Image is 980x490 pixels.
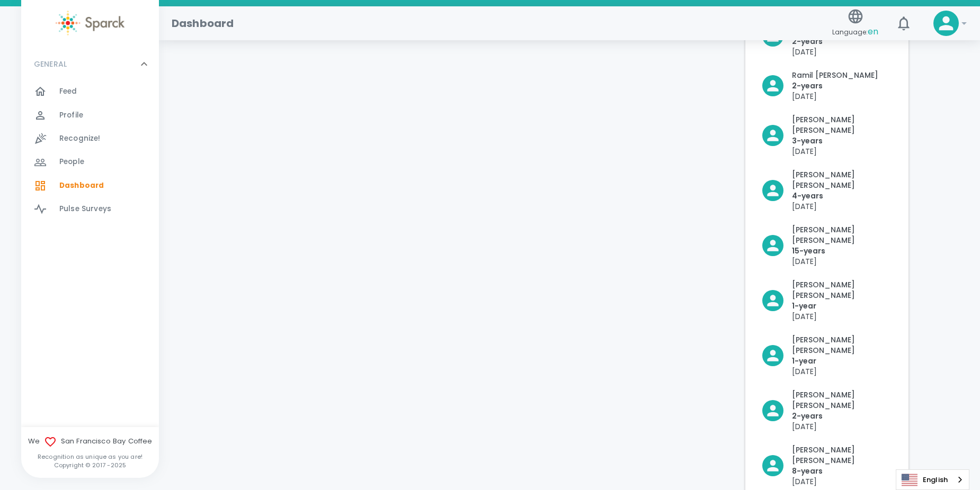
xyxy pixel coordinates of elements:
p: [PERSON_NAME] [PERSON_NAME] [792,389,892,411]
p: [DATE] [792,311,892,322]
p: 1- year [792,356,892,366]
p: Copyright © 2017 - 2025 [21,461,159,469]
button: Click to Recognize! [762,169,892,212]
button: Click to Recognize! [762,279,892,322]
button: Click to Recognize! [762,389,892,432]
div: GENERAL [21,48,159,80]
p: 8- years [792,466,892,476]
div: Click to Recognize! [754,61,878,102]
button: Click to Recognize! [762,334,892,377]
p: 1- year [792,301,892,311]
p: [DATE] [792,91,878,102]
p: [DATE] [792,476,892,487]
h1: Dashboard [172,15,234,32]
p: [PERSON_NAME] [PERSON_NAME] [792,334,892,356]
span: We San Francisco Bay Coffee [21,435,159,448]
span: Profile [59,110,83,121]
p: [DATE] [792,47,892,57]
a: Pulse Surveys [21,197,159,221]
span: Recognize! [59,133,101,144]
span: en [868,25,878,38]
button: Click to Recognize! [762,224,892,267]
button: Click to Recognize! [762,444,892,487]
p: Ramil [PERSON_NAME] [792,70,878,80]
img: Sparck logo [56,11,124,35]
p: 2- years [792,80,878,91]
div: Language [896,469,969,490]
p: [DATE] [792,366,892,377]
p: [DATE] [792,146,892,157]
button: Click to Recognize! [762,114,892,157]
span: Feed [59,86,77,97]
a: Profile [21,104,159,127]
span: Language: [832,25,878,39]
a: Feed [21,80,159,103]
div: Click to Recognize! [754,271,892,322]
div: Click to Recognize! [754,216,892,267]
div: Click to Recognize! [754,381,892,432]
p: 4- years [792,190,892,201]
p: [DATE] [792,201,892,212]
aside: Language selected: English [896,469,969,490]
div: Click to Recognize! [754,106,892,157]
a: Sparck logo [21,11,159,35]
a: Recognize! [21,127,159,150]
div: Click to Recognize! [754,436,892,487]
a: Dashboard [21,174,159,197]
span: People [59,157,84,167]
p: [PERSON_NAME] [PERSON_NAME] [792,114,892,135]
a: English [896,470,969,489]
p: [DATE] [792,256,892,267]
div: Click to Recognize! [754,326,892,377]
p: 2- years [792,411,892,421]
p: [PERSON_NAME] [PERSON_NAME] [792,169,892,190]
p: [PERSON_NAME] [PERSON_NAME] [792,279,892,301]
a: People [21,150,159,174]
span: Pulse Surveys [59,204,111,214]
p: GENERAL [34,59,67,69]
p: 3- years [792,135,892,146]
p: [DATE] [792,421,892,432]
p: [PERSON_NAME] [PERSON_NAME] [792,224,892,246]
button: Language:en [828,5,883,42]
span: Dashboard [59,180,104,191]
p: 15- years [792,246,892,256]
p: Recognition as unique as you are! [21,452,159,461]
button: Click to Recognize! [762,70,878,102]
p: [PERSON_NAME] [PERSON_NAME] [792,444,892,466]
div: GENERAL [21,80,159,225]
div: Click to Recognize! [754,161,892,212]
